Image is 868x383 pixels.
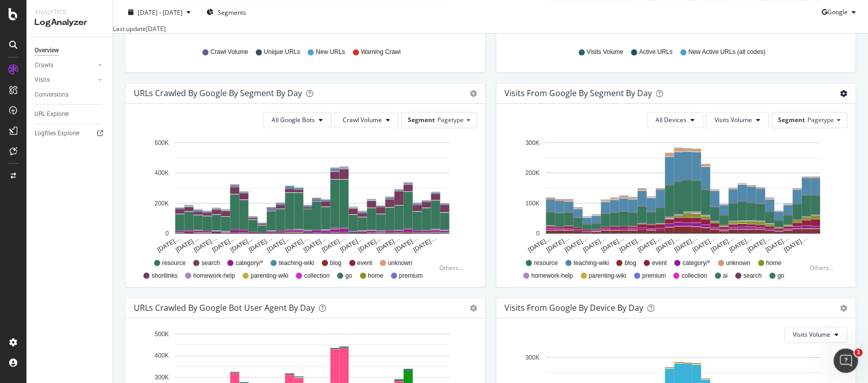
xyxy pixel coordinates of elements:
text: 400K [155,352,169,359]
button: Google [822,4,860,20]
text: 100K [525,199,539,207]
span: All Devices [655,115,686,124]
span: category/* [235,259,263,268]
div: Conversions [35,90,69,100]
a: Overview [35,45,105,56]
span: Segment [778,115,805,124]
div: Visits [35,75,50,85]
span: Crawl Volume [343,115,382,124]
iframe: Intercom live chat [833,348,858,373]
span: event [357,259,372,268]
span: New Active URLs (all codes) [688,48,765,56]
span: resource [534,259,558,268]
span: home [766,259,781,268]
a: Logfiles Explorer [35,128,105,139]
text: 200K [525,169,539,176]
button: All Devices [647,112,703,128]
div: Visits from Google By Segment By Day [504,88,652,98]
div: gear [840,90,847,97]
div: [DATE] [146,24,166,33]
div: URL Explorer [35,109,69,120]
a: Crawls [35,60,95,71]
div: LogAnalyzer [35,17,104,28]
text: 400K [155,169,169,176]
div: Others... [439,263,468,272]
span: Pagetype [437,115,464,124]
text: 500K [155,330,169,337]
text: 0 [536,229,540,237]
div: gear [840,305,847,312]
span: All Google Bots [272,115,315,124]
span: premium [399,272,423,280]
span: search [201,259,220,268]
span: [DATE] - [DATE] [138,8,183,16]
span: Segments [218,8,246,16]
div: Crawls [35,60,53,71]
svg: A chart. [134,136,477,254]
span: homework-help [531,272,573,280]
div: Others... [810,263,838,272]
span: go [345,272,352,280]
text: 300K [155,373,169,380]
a: Visits [35,75,95,85]
button: [DATE] - [DATE] [121,7,198,17]
span: Warning Crawl [361,48,401,56]
text: 200K [155,199,169,207]
span: Visits Volume [587,48,623,56]
span: 1 [854,348,862,357]
span: Visits Volume [793,330,830,339]
a: Conversions [35,90,105,100]
span: Visits Volume [714,115,752,124]
span: parenting-wiki [251,272,288,280]
span: blog [330,259,342,268]
div: gear [470,90,477,97]
button: Segments [206,4,246,20]
span: unknown [388,259,412,268]
span: Pagetype [807,115,834,124]
span: teaching-wiki [574,259,609,268]
span: go [777,272,784,280]
text: 300K [525,353,539,361]
span: home [368,272,383,280]
span: New URLs [316,48,345,56]
div: Overview [35,45,59,56]
a: URL Explorer [35,109,105,120]
div: gear [470,305,477,312]
div: URLs Crawled by Google bot User Agent By Day [134,303,315,313]
button: Visits Volume [784,327,847,343]
span: collection [681,272,707,280]
span: premium [642,272,666,280]
span: search [743,272,762,280]
button: Visits Volume [706,112,769,128]
span: unknown [726,259,750,268]
span: resource [162,259,186,268]
div: Last update [113,24,166,33]
span: Segment [408,115,435,124]
div: Analytics [35,8,104,17]
span: ai [723,272,727,280]
span: parenting-wiki [589,272,626,280]
text: 300K [525,139,539,146]
button: All Google Bots [263,112,332,128]
div: URLs Crawled by Google By Segment By Day [134,88,302,98]
text: 0 [165,229,169,237]
span: category/* [682,259,710,268]
button: Crawl Volume [334,112,399,128]
div: Visits From Google By Device By Day [504,303,643,313]
span: collection [304,272,330,280]
span: Crawl Volume [211,48,248,56]
text: 600K [155,139,169,146]
span: shortlinks [152,272,177,280]
svg: A chart. [504,136,848,254]
span: Google [827,8,848,16]
div: Logfiles Explorer [35,128,80,139]
span: blog [624,259,636,268]
span: event [652,259,667,268]
span: homework-help [193,272,235,280]
span: Active URLs [639,48,672,56]
span: teaching-wiki [279,259,314,268]
span: Unique URLs [264,48,300,56]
